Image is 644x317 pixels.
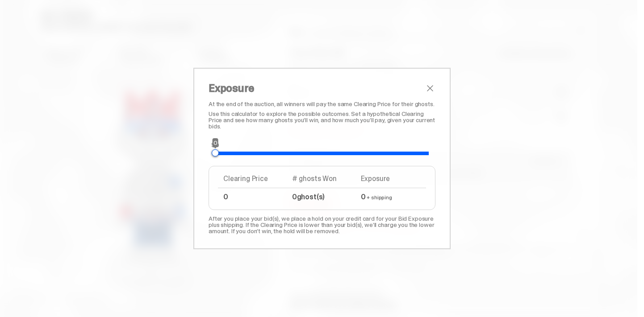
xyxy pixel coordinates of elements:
th: Exposure [355,170,426,188]
span: $0 [210,140,220,149]
th: # ghosts Won [287,170,355,188]
span: 0 [361,192,366,202]
span: + shipping [367,194,392,201]
h2: Exposure [209,83,425,94]
span: 0 [223,192,228,202]
p: At the end of the auction, all winners will pay the same Clearing Price for their ghosts. [209,101,435,107]
td: ghost(s) [287,188,355,206]
p: After you place your bid(s), we place a hold on your credit card for your Bid Exposure plus shipp... [209,215,435,234]
span: 0 [292,192,297,202]
span: 0 [213,139,217,147]
button: close [425,83,435,94]
p: Use this calculator to explore the possible outcomes. Set a hypothetical Clearing Price and see h... [209,111,435,129]
th: Clearing Price [218,170,287,188]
